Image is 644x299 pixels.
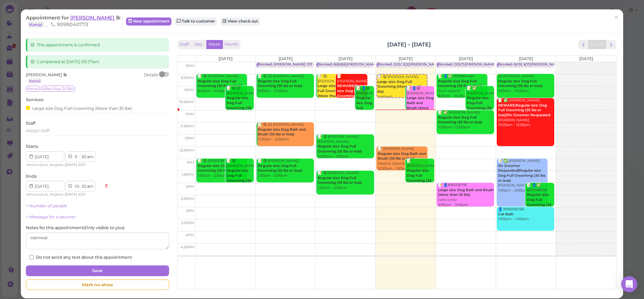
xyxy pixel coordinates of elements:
span: 12:30pm [179,148,194,153]
div: 📝 👤8185156795 cane corso 2:00pm - 3:00pm [438,183,494,207]
span: [DATE] [66,163,77,167]
button: prev [578,40,589,49]
b: Regular size Dog Bath and Brush (35 lbs or less) [378,152,426,161]
span: Assign staff [26,128,49,133]
span: 4:30pm [180,245,194,249]
a: View check out [220,17,260,26]
div: Appointment for [26,14,123,28]
b: Regular size Dog Full Grooming (35 lbs or less) [438,79,482,88]
div: Open Intercom Messenger [621,276,637,292]
span: [DATE] [579,56,593,61]
div: Mark no-show [26,280,169,290]
label: Starts [26,143,38,149]
b: Regular size Dog Full Grooming (35 lbs or less) [356,96,374,125]
b: Regular size Dog Bath and Brush (35 lbs or less) [258,127,306,137]
span: [DATE] [519,56,533,61]
b: Regular size Dog Full Grooming (35 lbs or less) [467,96,491,115]
span: DST [79,192,86,197]
span: [DATE] [218,56,233,61]
a: + Number of people [26,203,67,208]
div: This appointment is confirmed [26,38,169,52]
b: Regular size Dog Full Grooming (35 lbs or less) [198,164,242,173]
span: 11am [185,112,194,116]
b: BEWARE|Regular size Dog Full Grooming (35 lbs or less)|1hr Groomer Requested [498,103,550,117]
div: 📝 [PERSON_NAME] need to leave by 2 hours 12:30pm - 1:30pm [377,146,427,171]
div: 📝 😋 [PERSON_NAME] [PERSON_NAME] 12:00pm - 1:00pm [317,134,374,159]
h2: [DATE] – [DATE] [387,41,431,48]
a: × [610,10,622,26]
div: 📝 👤✅ 6267598356 Yelper 2:00pm - 3:00pm [526,183,554,227]
b: BEWARE|Regular size Dog Full Grooming (35 lbs or less) [337,84,369,103]
span: 10:30am [179,100,194,104]
b: Cat Bath [498,212,514,216]
b: 1hr Groomer Requested|Regular size Dog Full Grooming (35 lbs or less) [498,164,545,183]
span: Kenai [26,86,40,92]
span: 2:30pm [181,197,194,201]
b: Regular size Dog Full Grooming (35 lbs or less) [227,168,251,187]
a: Talk to customer [175,17,217,26]
b: Regular size Dog Full Grooming (35 lbs or less) [198,79,242,88]
span: [DATE] [338,56,353,61]
div: Completed at [DATE] 09:37am [26,55,169,69]
span: America/Los_Angeles [27,192,64,197]
b: Large size Dog Full Grooming (More than 35 lbs) [318,84,345,103]
div: (2) [PERSON_NAME] 9:30am - 10:30am [498,74,554,94]
button: Save [26,265,169,276]
label: Do not send any text about this appointment [29,254,132,260]
button: Week [206,40,223,49]
button: Staff [177,40,191,49]
b: Regular size Dog Full Grooming (35 lbs or less) [527,193,551,212]
span: DST [79,163,86,167]
div: 📝 😋 (2) [PERSON_NAME] 11:30am - 12:30pm [257,122,314,142]
b: Regular size Dog Full Grooming (35 lbs or less) [227,96,251,115]
div: 📝 😋 [PERSON_NAME] oatmeal 9:30am - 10:30am [377,75,427,104]
span: [PERSON_NAME] [26,72,63,77]
span: Note [116,14,121,21]
b: Regular size Dog Full Grooming (35 lbs or less) [318,144,362,154]
button: next [606,40,616,49]
div: 📝 [PERSON_NAME] new schnauzer [PERSON_NAME] 9:30am - 10:30am [337,74,367,123]
span: [DATE] [279,56,293,61]
div: Details [144,72,158,84]
a: Kenai [28,78,42,84]
div: 📝 👤✅ 9092894467 from upland 9:30am - 10:30am [438,74,487,98]
div: 📝 👤😋 [PERSON_NAME] yorkie 10:00am - 11:00am [356,86,374,140]
a: + Message for customer [26,214,76,219]
div: 👤7606006728 3:00pm - 4:00pm [498,207,554,222]
div: 📝 😋 (2) [PERSON_NAME] 9:30am - 10:30am [257,74,314,94]
div: 📝 😋 [PERSON_NAME] 9:30am - 10:30am [197,74,247,94]
span: 11:30am [180,124,194,128]
div: 📝 😋 [PERSON_NAME] 1:00pm - 2:00pm [226,159,254,198]
div: | | [26,162,101,168]
div: Blocked: 6(10) 5(7)[PERSON_NAME] • appointment [498,62,588,67]
label: Services [26,97,43,103]
b: Regular size Dog Full Grooming (35 lbs or less) [498,79,542,88]
div: 📝 ✅ [PERSON_NAME] 10:00am - 11:00am [467,86,494,126]
span: Note [63,72,68,77]
span: 3pm [186,209,194,213]
div: 📝 😋 [PERSON_NAME] 1:30pm - 2:30pm [317,171,374,190]
a: [PERSON_NAME] Kenai [26,14,121,28]
b: Regular size Dog Full Grooming (35 lbs or less) [258,164,302,173]
div: 📝 ✅ [PERSON_NAME] [PERSON_NAME] 1:00pm - 3:00pm [498,159,548,193]
button: [DATE] [588,40,606,49]
div: | | [26,191,101,198]
span: 9:30am [181,76,194,80]
b: Regular size Dog Full Grooming (35 lbs or less) [407,168,431,187]
span: 50lbs Plus 21-25H [41,86,75,92]
a: New appointment [126,17,171,26]
div: 📝 😋 [PERSON_NAME] 1:00pm - 2:00pm [257,159,314,178]
div: 📝 👤😋 [PERSON_NAME] 10:00am - 11:00am [406,86,434,126]
div: Blocked: 6(6)6(6)[PERSON_NAME] • appointment [317,62,405,67]
b: Large size Dog Bath and Brush (More than 35 lbs) [407,96,434,115]
span: [DATE] [66,192,77,197]
div: 📝 ✅ [PERSON_NAME] 11:00am - 12:00pm [438,110,494,130]
input: Do not send any text about this appointment [29,255,34,259]
b: Regular size Dog Full Grooming (35 lbs or less) [318,176,362,185]
b: Large size Dog Full Grooming (More than 35 lbs) [377,80,421,94]
span: 4pm [186,233,194,237]
div: Blocked: (10)(7)[PERSON_NAME] • appointment [438,62,523,67]
label: Ends [26,173,37,179]
div: 📝 [PERSON_NAME] 1:00pm - 2:00pm [406,159,434,198]
span: 12pm [185,136,194,140]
